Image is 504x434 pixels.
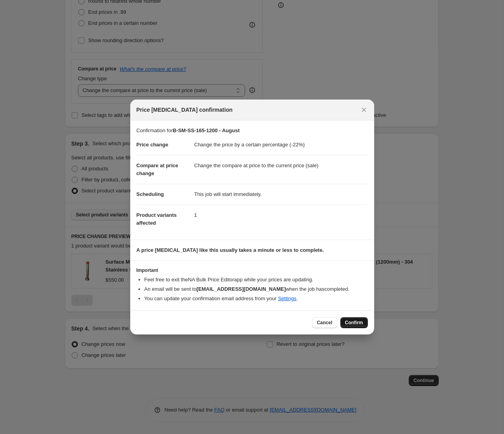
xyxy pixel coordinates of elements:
[345,319,363,326] span: Confirm
[173,127,240,133] b: B-SM-SS-165-1200 - August
[144,276,368,284] li: Feel free to exit the NA Bulk Price Editor app while your prices are updating.
[194,135,368,155] dd: Change the price by a certain percentage (-22%)
[194,184,368,205] dd: This job will start immediately.
[194,205,368,225] dd: 1
[137,163,178,176] span: Compare at price change
[194,155,368,176] dd: Change the compare at price to the current price (sale)
[137,212,177,226] span: Product variants affected
[340,317,368,328] button: Confirm
[358,104,369,115] button: Close
[317,319,332,326] span: Cancel
[312,317,337,328] button: Cancel
[144,295,368,303] li: You can update your confirmation email address from your .
[196,286,286,292] b: [EMAIL_ADDRESS][DOMAIN_NAME]
[137,106,233,114] span: Price [MEDICAL_DATA] confirmation
[137,247,324,253] b: A price [MEDICAL_DATA] like this usually takes a minute or less to complete.
[137,267,368,273] h3: Important
[278,295,296,301] a: Settings
[137,191,164,197] span: Scheduling
[137,127,368,135] p: Confirmation for
[137,142,168,148] span: Price change
[144,285,368,293] li: An email will be sent to when the job has completed .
